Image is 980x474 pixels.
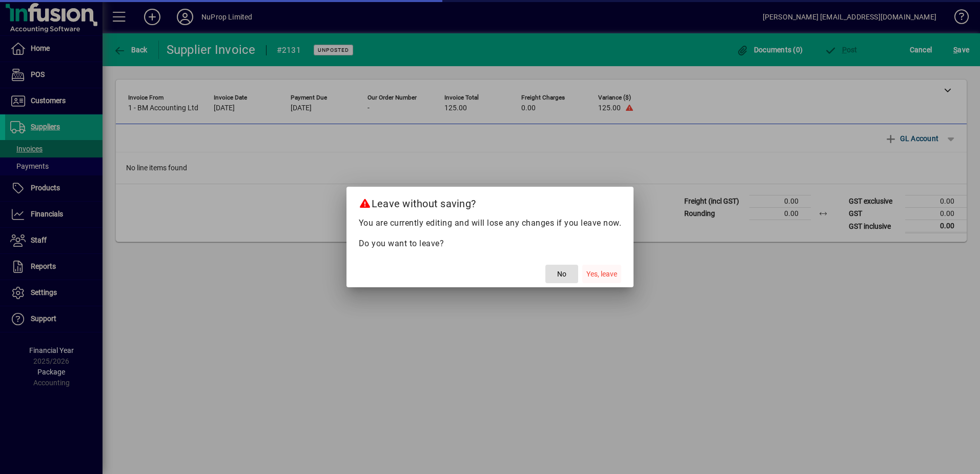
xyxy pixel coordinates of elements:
h2: Leave without saving? [346,187,634,216]
p: You are currently editing and will lose any changes if you leave now. [359,217,622,229]
button: Yes, leave [582,265,621,283]
span: Yes, leave [586,269,617,280]
span: No [557,269,566,280]
button: No [545,265,578,283]
p: Do you want to leave? [359,238,622,250]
